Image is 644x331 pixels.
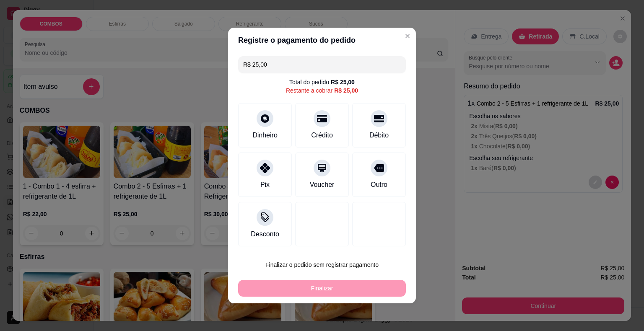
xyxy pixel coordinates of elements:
button: Finalizar o pedido sem registrar pagamento [238,256,406,273]
div: R$ 25,00 [331,78,355,86]
div: R$ 25,00 [334,86,358,95]
header: Registre o pagamento do pedido [228,28,416,53]
div: Pix [260,180,270,190]
input: Ex.: hambúrguer de cordeiro [243,56,401,73]
div: Voucher [310,180,335,190]
button: Close [401,29,414,43]
div: Dinheiro [252,130,278,140]
div: Total do pedido [289,78,355,86]
div: Débito [369,130,389,140]
div: Restante a cobrar [286,86,358,95]
div: Outro [371,180,387,190]
div: Desconto [251,229,279,239]
div: Crédito [311,130,333,140]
